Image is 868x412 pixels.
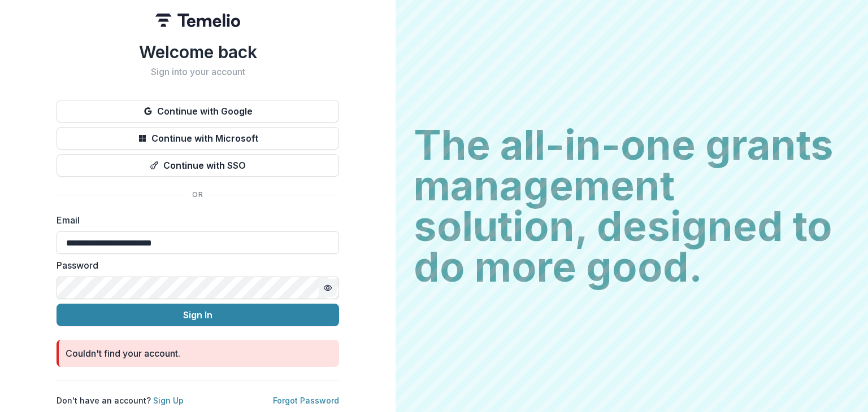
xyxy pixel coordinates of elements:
[57,100,339,122] button: Continue with Google
[57,67,339,77] h2: Sign into your account
[66,347,180,360] div: Couldn't find your account.
[57,258,332,272] label: Password
[153,396,184,405] a: Sign Up
[155,14,240,27] img: Temelio
[319,279,337,297] button: Toggle password visibility
[57,127,339,150] button: Continue with Microsoft
[273,396,339,405] a: Forgot Password
[57,304,339,326] button: Sign In
[57,42,339,62] h1: Welcome back
[57,154,339,177] button: Continue with SSO
[57,213,332,227] label: Email
[57,395,184,406] p: Don't have an account?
